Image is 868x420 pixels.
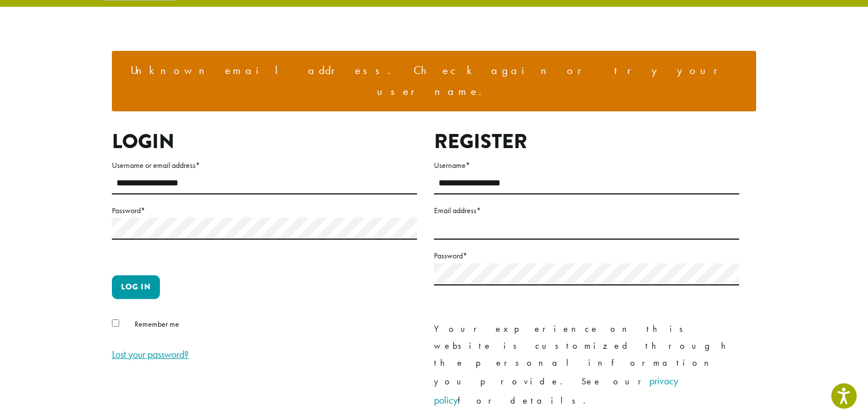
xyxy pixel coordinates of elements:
button: Log in [112,275,160,299]
label: Username [434,158,739,172]
label: Password [112,203,417,218]
h2: Register [434,129,739,154]
label: Username or email address [112,158,417,172]
p: Your experience on this website is customized through the personal information you provide. See o... [434,321,739,410]
h2: Login [112,129,417,154]
li: Unknown email address. Check again or try your username. [121,60,747,102]
label: Email address [434,203,739,218]
label: Password [434,249,739,263]
a: privacy policy [434,374,678,406]
a: Lost your password? [112,348,189,361]
span: Remember me [134,319,179,329]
